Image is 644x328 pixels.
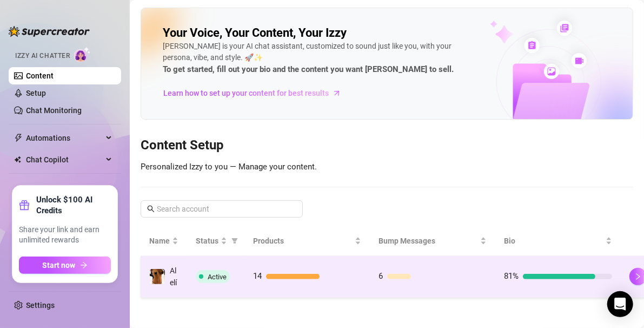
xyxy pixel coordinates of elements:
input: Search account [157,203,288,215]
span: 14 [253,271,262,281]
span: 81% [504,271,519,281]
span: arrow-right [80,261,88,269]
span: Share your link and earn unlimited rewards [19,225,111,246]
span: right [634,273,642,280]
span: Chat Copilot [26,151,103,168]
img: logo-BBDzfeDw.svg [9,26,90,37]
span: 6 [379,271,383,281]
span: Active [208,273,227,281]
span: Products [253,235,353,247]
img: Alelí [150,269,165,284]
h2: Your Voice, Your Content, Your Izzy [163,25,347,41]
th: Bump Messages [370,226,495,256]
span: filter [231,238,238,244]
th: Name [141,226,187,256]
span: filter [229,233,240,249]
strong: To get started, fill out your bio and the content you want [PERSON_NAME] to sell. [163,64,454,74]
span: thunderbolt [14,134,23,142]
a: Content [26,71,54,80]
div: [PERSON_NAME] is your AI chat assistant, customized to sound just like you, with your persona, vi... [163,41,476,76]
span: Alelí [170,266,177,287]
a: Chat Monitoring [26,106,82,115]
th: Status [187,226,244,256]
button: Start nowarrow-right [19,257,111,274]
img: ai-chatter-content-library-cLFOSyPT.png [465,9,633,119]
span: Status [196,235,218,247]
span: Personalized Izzy to you — Manage your content. [141,162,317,172]
img: Chat Copilot [14,156,21,163]
span: Bump Messages [379,235,478,247]
span: arrow-right [331,88,342,99]
span: Automations [26,129,103,147]
strong: Unlock $100 AI Credits [36,194,111,216]
th: Bio [495,226,621,256]
a: Settings [26,301,55,310]
div: Open Intercom Messenger [607,291,633,317]
a: Learn how to set up your content for best results [163,84,349,102]
a: Setup [26,89,46,97]
span: search [147,205,155,213]
span: Izzy AI Chatter [15,51,70,61]
img: AI Chatter [74,47,91,62]
th: Products [244,226,370,256]
span: gift [19,200,30,211]
h3: Content Setup [141,137,633,154]
span: Learn how to set up your content for best results [163,87,329,99]
span: Name [149,235,170,247]
span: Bio [504,235,603,247]
span: Start now [43,261,76,270]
